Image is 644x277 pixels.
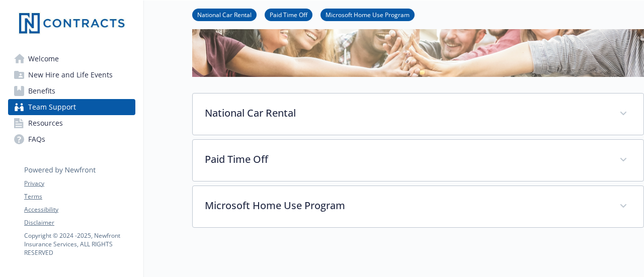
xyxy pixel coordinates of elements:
[8,67,135,83] a: New Hire and Life Events
[8,51,135,67] a: Welcome
[8,131,135,147] a: FAQs
[28,67,113,83] span: New Hire and Life Events
[28,51,59,67] span: Welcome
[8,99,135,115] a: Team Support
[193,94,643,135] div: National Car Rental
[192,10,257,19] a: National Car Rental
[193,140,643,181] div: Paid Time Off
[205,152,607,167] p: Paid Time Off
[265,10,312,19] a: Paid Time Off
[8,83,135,99] a: Benefits
[205,106,607,121] p: National Car Rental
[24,192,135,201] a: Terms
[28,131,45,147] span: FAQs
[320,10,415,19] a: Microsoft Home Use Program
[24,179,135,188] a: Privacy
[24,231,135,257] p: Copyright © 2024 - 2025 , Newfront Insurance Services, ALL RIGHTS RESERVED
[28,83,55,99] span: Benefits
[8,115,135,131] a: Resources
[193,186,643,227] div: Microsoft Home Use Program
[28,99,76,115] span: Team Support
[24,205,135,214] a: Accessibility
[205,198,607,213] p: Microsoft Home Use Program
[24,218,135,227] a: Disclaimer
[28,115,63,131] span: Resources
